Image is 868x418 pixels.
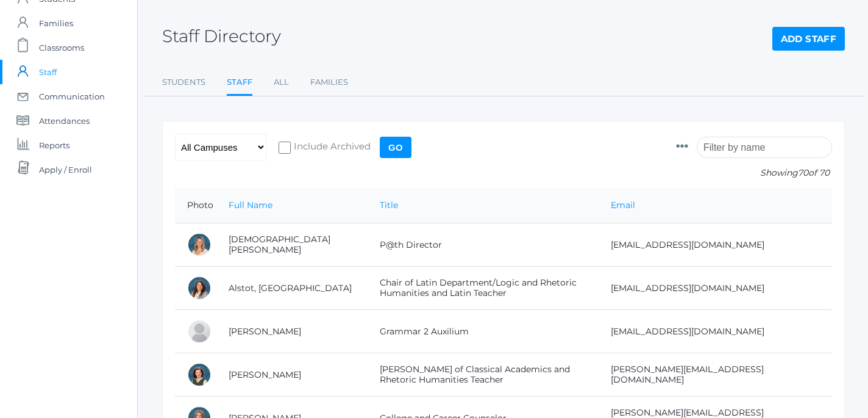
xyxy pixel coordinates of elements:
[39,35,84,60] span: Classrooms
[599,223,832,267] td: [EMAIL_ADDRESS][DOMAIN_NAME]
[599,353,832,397] td: [PERSON_NAME][EMAIL_ADDRESS][DOMAIN_NAME]
[39,109,90,133] span: Attendances
[216,223,368,267] td: [DEMOGRAPHIC_DATA][PERSON_NAME]
[175,188,216,223] th: Photo
[772,27,845,51] a: Add Staff
[798,167,808,178] span: 70
[162,27,281,46] h2: Staff Directory
[187,276,212,300] div: Jordan Alstot
[216,267,368,310] td: Alstot, [GEOGRAPHIC_DATA]
[279,142,291,154] input: Include Archived
[368,223,598,267] td: P@th Director
[291,140,371,155] span: Include Archived
[611,200,635,211] a: Email
[39,11,73,35] span: Families
[187,319,212,344] div: Sarah Armstrong
[216,310,368,353] td: [PERSON_NAME]
[39,60,57,84] span: Staff
[368,267,598,310] td: Chair of Latin Department/Logic and Rhetoric Humanities and Latin Teacher
[39,84,105,109] span: Communication
[162,70,205,95] a: Students
[368,353,598,397] td: [PERSON_NAME] of Classical Academics and Rhetoric Humanities Teacher
[380,200,398,211] a: Title
[380,137,411,158] input: Go
[187,362,212,387] div: Maureen Baldwin
[676,167,832,179] p: Showing of 70
[599,310,832,353] td: [EMAIL_ADDRESS][DOMAIN_NAME]
[310,70,348,95] a: Families
[697,137,832,158] input: Filter by name
[216,353,368,397] td: [PERSON_NAME]
[599,267,832,310] td: [EMAIL_ADDRESS][DOMAIN_NAME]
[368,310,598,353] td: Grammar 2 Auxilium
[39,157,92,182] span: Apply / Enroll
[229,200,272,211] a: Full Name
[187,232,212,257] div: Heather Albanese
[274,70,289,95] a: All
[39,133,69,157] span: Reports
[227,70,252,96] a: Staff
